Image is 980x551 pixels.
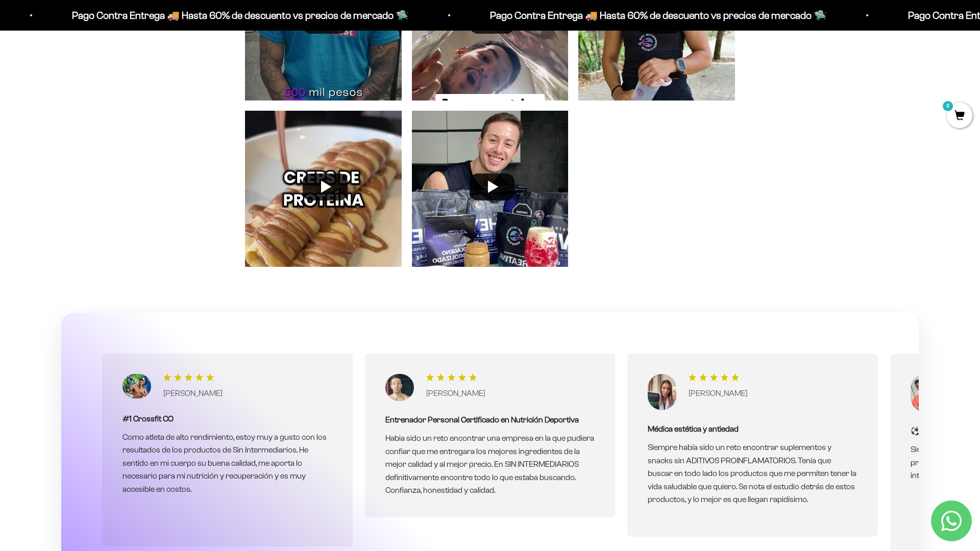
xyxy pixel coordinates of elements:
[467,7,803,23] p: Pago Contra Entrega 🚚 Hasta 60% de descuento vs precios de mercado 🛸
[385,432,595,497] p: Habia sido un reto encontrar una empresa en la que pudiera confiar que me entregara los mejores i...
[122,431,332,496] p: Como atleta de alto rendimiento, estoy muy a gusto con los resultados de los productos de Sin Int...
[240,106,407,272] img: User picture
[689,387,748,400] p: [PERSON_NAME]
[48,7,385,23] p: Pago Contra Entrega 🚚 Hasta 60% de descuento vs precios de mercado 🛸
[947,111,972,122] a: 0
[122,412,332,425] p: #1 Crossfit CO
[942,100,954,112] mark: 0
[407,106,574,272] img: User picture
[385,413,595,427] p: Entrenador Personal Certificado en Nutrición Deportiva
[426,387,485,400] p: [PERSON_NAME]
[648,422,857,436] p: Médica estética y antiedad
[163,387,223,400] p: [PERSON_NAME]
[648,441,857,506] p: Siempre había sido un reto encontrar suplementos y snacks sin ADITIVOS PROINFLAMATORIOS. Tenía qu...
